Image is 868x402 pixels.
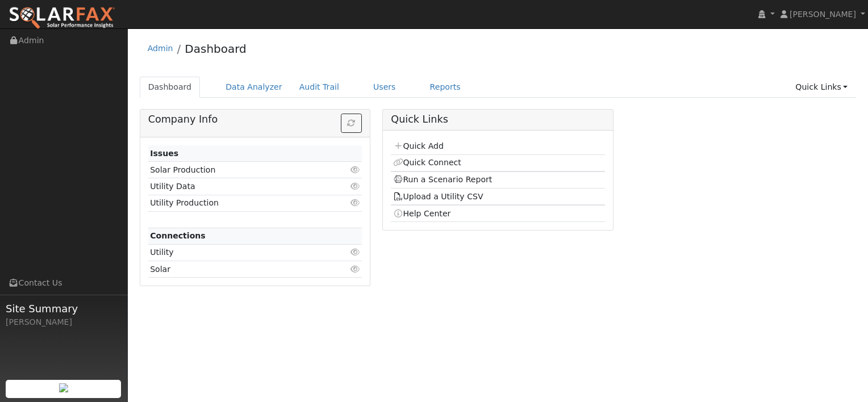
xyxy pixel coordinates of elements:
[148,44,173,53] a: Admin
[422,77,469,98] a: Reports
[148,162,328,178] td: Solar Production
[393,158,461,167] a: Quick Connect
[148,114,362,125] h5: Company Info
[393,209,451,218] a: Help Center
[148,244,328,261] td: Utility
[787,77,856,98] a: Quick Links
[391,114,604,125] h5: Quick Links
[9,6,115,30] img: SolarFax
[350,166,360,174] i: Click to view
[365,77,404,98] a: Users
[6,301,122,316] span: Site Summary
[59,383,68,392] img: retrieve
[140,77,201,98] a: Dashboard
[148,261,328,278] td: Solar
[150,149,178,158] strong: Issues
[150,231,206,240] strong: Connections
[350,248,360,256] i: Click to view
[393,141,444,150] a: Quick Add
[350,265,360,273] i: Click to view
[350,199,360,207] i: Click to view
[185,42,247,56] a: Dashboard
[393,175,493,184] a: Run a Scenario Report
[148,178,328,195] td: Utility Data
[790,10,856,19] span: [PERSON_NAME]
[217,77,291,98] a: Data Analyzer
[350,182,360,190] i: Click to view
[148,195,328,211] td: Utility Production
[291,77,348,98] a: Audit Trail
[393,192,483,201] a: Upload a Utility CSV
[6,316,122,328] div: [PERSON_NAME]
